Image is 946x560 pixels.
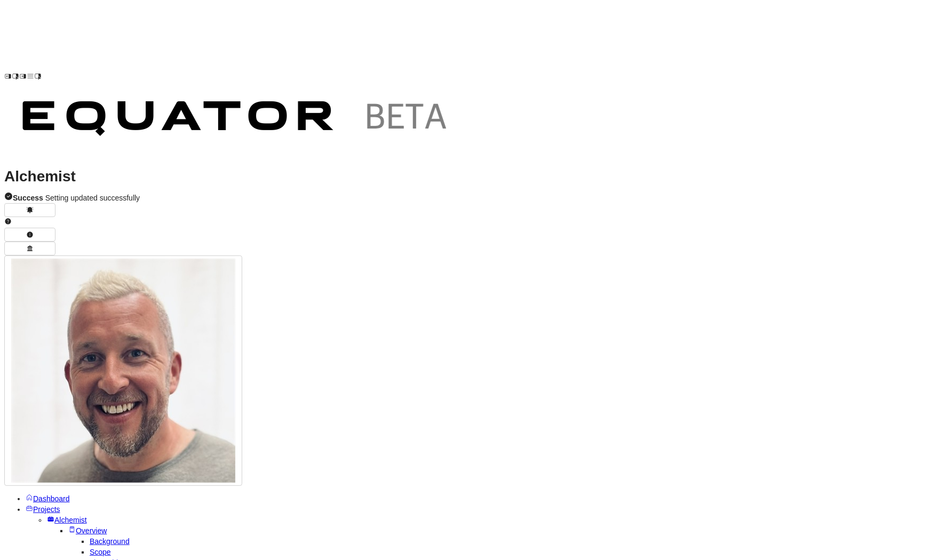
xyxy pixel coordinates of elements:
a: Overview [68,526,107,535]
a: Dashboard [26,494,70,503]
a: Projects [26,505,60,514]
h1: Alchemist [4,171,942,182]
span: Setting updated successfully [13,194,140,202]
img: Profile Icon [11,259,235,483]
span: Projects [33,505,60,514]
img: Customer Logo [4,83,468,158]
a: Alchemist [47,516,87,524]
span: Alchemist [54,516,87,524]
a: Background [90,537,130,546]
a: Scope [90,548,111,556]
img: Customer Logo [42,4,506,80]
span: Overview [76,526,107,535]
span: Dashboard [33,494,70,503]
strong: Success [13,194,43,202]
